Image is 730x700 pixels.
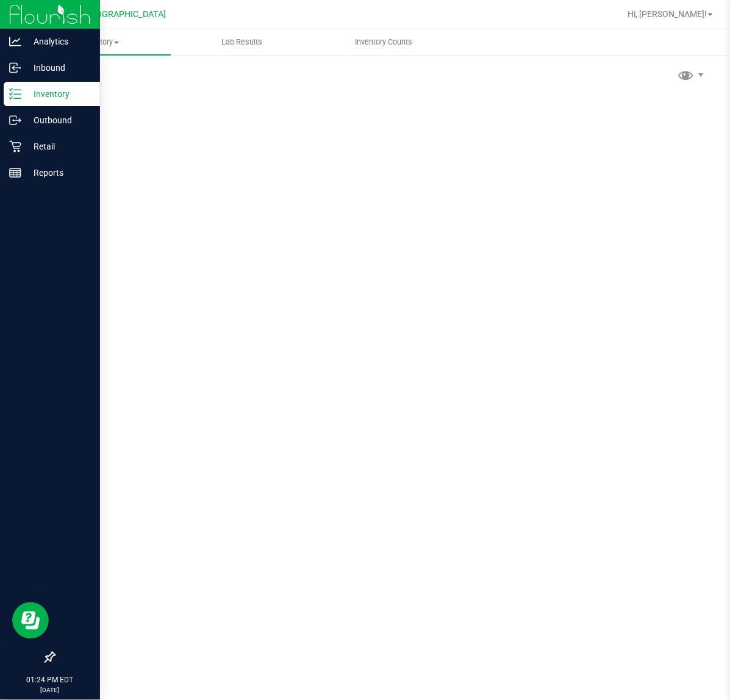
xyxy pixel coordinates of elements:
inline-svg: Retail [9,140,21,153]
p: Inventory [21,87,95,101]
p: Reports [21,165,95,180]
inline-svg: Analytics [9,35,21,48]
span: Inventory Counts [338,37,429,48]
span: Lab Results [205,37,279,48]
p: Retail [21,139,95,154]
a: Inventory [29,29,171,55]
a: Inventory Counts [313,29,454,55]
span: Hi, [PERSON_NAME]! [628,9,707,19]
inline-svg: Inbound [9,62,21,74]
p: 01:24 PM EDT [5,674,95,685]
iframe: Resource center [12,602,49,639]
p: [DATE] [5,685,95,695]
span: [GEOGRAPHIC_DATA] [83,9,166,20]
p: Analytics [21,34,95,49]
p: Outbound [21,113,95,128]
p: Inbound [21,60,95,75]
inline-svg: Inventory [9,88,21,100]
a: Lab Results [171,29,312,55]
inline-svg: Reports [9,167,21,179]
span: Inventory [29,37,171,48]
inline-svg: Outbound [9,114,21,126]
